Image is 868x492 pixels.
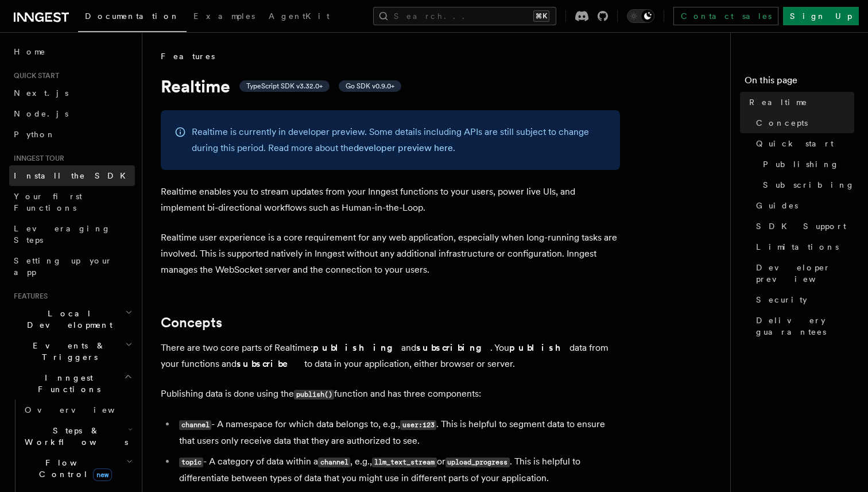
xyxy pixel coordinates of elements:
[14,192,82,212] span: Your first Functions
[9,303,135,335] button: Local Development
[20,400,135,420] a: Overview
[294,390,334,400] code: publish()
[9,340,125,363] span: Events & Triggers
[9,308,125,331] span: Local Development
[14,88,68,98] span: Next.js
[758,175,854,195] a: Subscribing
[9,186,135,218] a: Your first Functions
[354,142,453,153] a: developer preview here
[176,416,620,449] li: - A namespace for which data belongs to, e.g., . This is helpful to segment data to ensure that u...
[318,458,350,467] code: channel
[372,458,436,467] code: llm_text_stream
[751,289,854,310] a: Security
[445,458,510,467] code: upload_progress
[161,340,620,372] p: There are two core parts of Realtime: and . You data from your functions and to data in your appl...
[14,224,111,245] span: Leveraging Steps
[179,420,211,430] code: channel
[269,11,330,21] span: AgentKit
[751,113,854,133] a: Concepts
[373,7,556,25] button: Search...⌘K
[745,73,854,92] h4: On this page
[749,96,808,108] span: Realtime
[756,262,854,285] span: Developer preview
[313,342,401,353] strong: publishing
[25,405,143,414] span: Overview
[763,158,839,170] span: Publishing
[20,425,128,448] span: Steps & Workflows
[756,220,846,232] span: SDK Support
[161,386,620,402] p: Publishing data is done using the function and has three components:
[14,256,113,277] span: Setting up your app
[85,11,180,21] span: Documentation
[9,292,48,301] span: Features
[751,310,854,342] a: Delivery guarantees
[78,3,187,32] a: Documentation
[9,103,135,124] a: Node.js
[14,171,133,180] span: Install the SDK
[346,82,394,91] span: Go SDK v0.9.0+
[745,92,854,113] a: Realtime
[187,3,262,31] a: Examples
[161,184,620,216] p: Realtime enables you to stream updates from your Inngest functions to your users, power live UIs,...
[9,154,64,163] span: Inngest tour
[627,9,654,23] button: Toggle dark mode
[9,41,135,62] a: Home
[179,458,203,467] code: topic
[9,250,135,282] a: Setting up your app
[751,257,854,289] a: Developer preview
[673,7,778,25] a: Contact sales
[751,133,854,154] a: Quick start
[237,358,304,369] strong: subscribe
[14,109,68,118] span: Node.js
[193,11,255,21] span: Examples
[176,454,620,486] li: - A category of data within a , e.g., or . This is helpful to differentiate between types of data...
[533,10,549,22] kbd: ⌘K
[9,124,135,145] a: Python
[783,7,859,25] a: Sign Up
[14,130,56,139] span: Python
[9,83,135,103] a: Next.js
[9,71,59,80] span: Quick start
[756,294,807,305] span: Security
[9,367,135,400] button: Inngest Functions
[9,218,135,250] a: Leveraging Steps
[9,335,135,367] button: Events & Triggers
[763,179,855,191] span: Subscribing
[509,342,569,353] strong: publish
[756,241,839,253] span: Limitations
[192,124,606,156] p: Realtime is currently in developer preview. Some details including APIs are still subject to chan...
[756,315,854,338] span: Delivery guarantees
[751,195,854,216] a: Guides
[756,138,834,149] span: Quick start
[161,230,620,278] p: Realtime user experience is a core requirement for any web application, especially when long-runn...
[20,420,135,452] button: Steps & Workflows
[246,82,323,91] span: TypeScript SDK v3.32.0+
[161,51,215,62] span: Features
[161,315,222,331] a: Concepts
[416,342,490,353] strong: subscribing
[20,452,135,485] button: Flow Controlnew
[161,76,620,96] h1: Realtime
[262,3,336,31] a: AgentKit
[93,468,112,481] span: new
[756,117,808,129] span: Concepts
[756,200,798,211] span: Guides
[751,237,854,257] a: Limitations
[14,46,46,57] span: Home
[751,216,854,237] a: SDK Support
[9,372,124,395] span: Inngest Functions
[758,154,854,175] a: Publishing
[400,420,436,430] code: user:123
[9,165,135,186] a: Install the SDK
[20,457,126,480] span: Flow Control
